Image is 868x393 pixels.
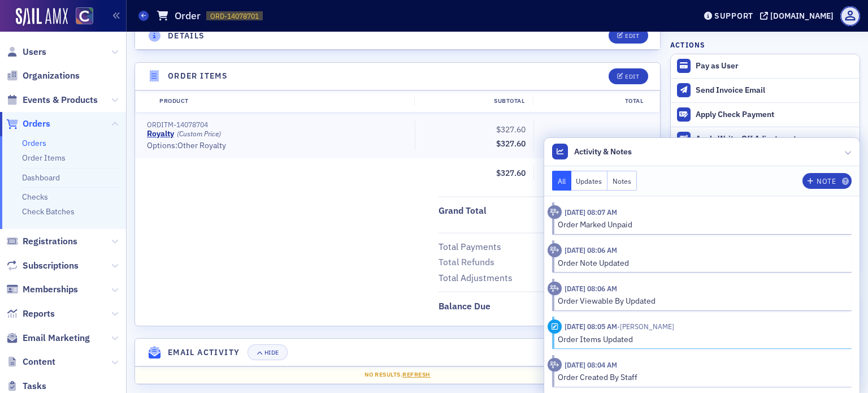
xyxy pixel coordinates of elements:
[439,240,501,254] div: Total Payments
[565,245,617,254] time: 10/15/2025 08:06 AM
[23,332,90,344] span: Email Marketing
[6,332,90,344] a: Email Marketing
[264,349,279,356] div: Hide
[439,300,491,313] div: Balance Due
[168,29,205,41] h4: Details
[439,256,498,269] span: Total Refunds
[696,85,854,96] div: Send Invoice Email
[565,284,617,293] time: 10/15/2025 08:06 AM
[617,322,674,331] span: Cheryl Moss
[143,370,652,379] div: No results.
[558,219,844,231] div: Order Marked Unpaid
[168,70,228,82] h4: Order Items
[609,28,648,44] button: Edit
[16,8,68,26] img: SailAMX
[439,271,513,285] div: Total Adjustments
[548,282,562,296] div: Activity
[607,171,637,191] button: Notes
[802,173,852,189] button: Note
[6,356,55,368] a: Content
[558,257,844,269] div: Order Note Updated
[22,172,60,183] a: Dashboard
[6,70,80,82] a: Organizations
[168,347,240,359] h4: Email Activity
[548,358,562,372] div: Activity
[147,129,174,139] a: Royalty
[248,344,287,360] button: Hide
[817,178,836,184] div: Note
[670,40,705,50] h4: Actions
[496,168,526,178] span: $327.60
[552,171,571,191] button: All
[23,70,80,82] span: Organizations
[760,12,837,20] button: [DOMAIN_NAME]
[6,94,98,106] a: Events & Products
[23,235,77,248] span: Registrations
[548,205,562,219] div: Activity
[548,243,562,257] div: Activity
[558,295,844,307] div: Order Viewable By Updated
[671,127,860,151] button: Apply Write-Off Adjustment
[696,134,854,144] div: Apply Write-Off Adjustment
[439,271,517,285] span: Total Adjustments
[6,283,78,296] a: Memberships
[76,7,93,25] img: SailAMX
[177,129,221,138] div: (Custom Price)
[558,334,844,346] div: Order Items Updated
[439,300,494,313] span: Balance Due
[439,240,505,254] span: Total Payments
[565,322,617,331] time: 10/15/2025 08:05 AM
[565,208,617,217] time: 10/15/2025 08:07 AM
[548,319,562,334] div: Activity
[6,118,50,130] a: Orders
[840,6,860,26] span: Profile
[671,102,860,127] button: Apply Check Payment
[696,61,854,71] div: Pay as User
[151,97,414,106] div: Product
[22,192,48,202] a: Checks
[6,308,55,320] a: Reports
[414,97,533,106] div: Subtotal
[533,97,652,106] div: Total
[496,124,526,135] span: $327.60
[439,256,494,269] div: Total Refunds
[574,146,632,158] span: Activity & Notes
[671,54,860,78] button: Pay as User
[6,380,46,392] a: Tasks
[565,360,617,369] time: 10/15/2025 08:04 AM
[147,141,407,151] div: Options: Other Royalty
[6,235,77,248] a: Registrations
[439,204,487,218] div: Grand Total
[23,308,55,320] span: Reports
[23,356,55,368] span: Content
[625,33,639,39] div: Edit
[22,138,46,148] a: Orders
[609,68,648,84] button: Edit
[23,118,50,130] span: Orders
[6,46,46,58] a: Users
[175,9,201,23] h1: Order
[23,260,79,272] span: Subscriptions
[22,153,66,163] a: Order Items
[439,204,491,218] span: Grand Total
[210,11,259,21] span: ORD-14078701
[714,11,753,21] div: Support
[147,120,407,129] div: ORDITM-14078704
[770,11,834,21] div: [DOMAIN_NAME]
[6,260,79,272] a: Subscriptions
[22,206,75,217] a: Check Batches
[671,78,860,102] button: Send Invoice Email
[23,283,78,296] span: Memberships
[23,46,46,58] span: Users
[402,370,431,378] span: Refresh
[625,74,639,80] div: Edit
[696,110,854,120] div: Apply Check Payment
[571,171,608,191] button: Updates
[496,139,526,149] span: $327.60
[23,94,98,106] span: Events & Products
[558,372,844,383] div: Order Created By Staff
[23,380,46,392] span: Tasks
[68,7,93,27] a: View Homepage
